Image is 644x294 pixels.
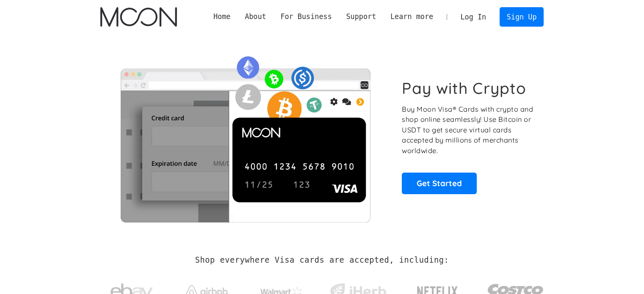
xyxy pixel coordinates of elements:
a: Sign Up [500,7,544,26]
h2: Shop everywhere Visa cards are accepted, including: [195,256,449,265]
p: Buy Moon Visa® Cards with crypto and shop online seamlessly! Use Bitcoin or USDT to get secure vi... [402,104,534,156]
div: Support [346,11,376,22]
div: Support [339,11,383,22]
div: Learn more [383,11,440,22]
div: For Business [280,11,332,22]
a: Log In [453,8,493,26]
a: home [100,7,177,27]
div: Learn more [390,11,433,22]
img: Moon Cards let you spend your crypto anywhere Visa is accepted. [100,50,390,222]
img: Moon Logo [100,7,177,27]
div: For Business [274,11,339,22]
a: Home [206,11,238,22]
div: About [245,11,266,22]
a: Get Started [402,173,477,194]
h1: Pay with Crypto [402,79,526,98]
div: About [238,11,273,22]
